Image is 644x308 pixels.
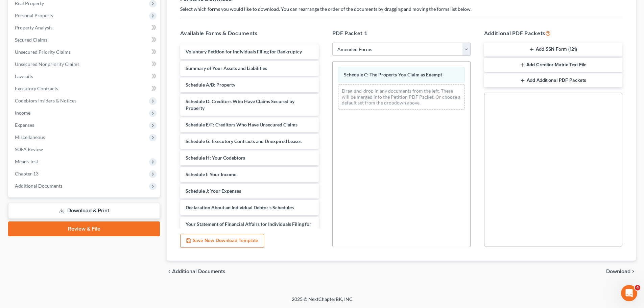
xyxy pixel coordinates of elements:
[186,82,235,88] span: Schedule A/B: Property
[606,269,630,274] span: Download
[9,22,160,34] a: Property Analysis
[180,6,622,13] p: Select which forms you would like to download. You can rearrange the order of the documents by dr...
[15,171,39,176] span: Chapter 13
[186,98,294,111] span: Schedule D: Creditors Who Have Claims Secured by Property
[15,110,30,116] span: Income
[9,82,160,95] a: Executory Contracts
[15,0,44,6] span: Real Property
[186,221,311,234] span: Your Statement of Financial Affairs for Individuals Filing for Bankruptcy
[8,203,160,219] a: Download & Print
[15,98,76,103] span: Codebtors Insiders & Notices
[8,221,160,236] a: Review & File
[635,285,640,290] span: 4
[186,205,294,210] span: Declaration About an Individual Debtor's Schedules
[621,285,637,301] iframe: Intercom live chat
[186,122,297,127] span: Schedule E/F: Creditors Who Have Unsecured Claims
[484,73,622,88] button: Add Additional PDF Packets
[9,34,160,46] a: Secured Claims
[15,73,33,79] span: Lawsuits
[167,269,225,274] a: chevron_left Additional Documents
[9,143,160,156] a: SOFA Review
[484,58,622,72] button: Add Creditor Matrix Text File
[129,296,515,308] div: 2025 © NextChapterBK, INC
[15,122,34,128] span: Expenses
[9,46,160,58] a: Unsecured Priority Claims
[9,70,160,82] a: Lawsuits
[186,138,302,144] span: Schedule G: Executory Contracts and Unexpired Leases
[344,72,442,77] span: Schedule C: The Property You Claim as Exempt
[172,269,225,274] span: Additional Documents
[15,25,52,30] span: Property Analysis
[186,49,302,54] span: Voluntary Petition for Individuals Filing for Bankruptcy
[484,29,622,37] h5: Additional PDF Packets
[15,13,53,18] span: Personal Property
[338,84,465,110] div: Drag-and-drop in any documents from the left. These will be merged into the Petition PDF Packet. ...
[15,86,58,91] span: Executory Contracts
[186,65,267,71] span: Summary of Your Assets and Liabilities
[15,61,79,67] span: Unsecured Nonpriority Claims
[9,58,160,70] a: Unsecured Nonpriority Claims
[180,234,264,248] button: Save New Download Template
[15,134,45,140] span: Miscellaneous
[15,37,47,43] span: Secured Claims
[15,146,43,152] span: SOFA Review
[186,171,236,177] span: Schedule I: Your Income
[630,269,636,274] i: chevron_right
[15,159,38,164] span: Means Test
[606,269,636,274] button: Download chevron_right
[332,29,471,37] h5: PDF Packet 1
[484,43,622,57] button: Add SSN Form (121)
[186,155,245,161] span: Schedule H: Your Codebtors
[180,29,318,37] h5: Available Forms & Documents
[15,183,63,189] span: Additional Documents
[186,188,241,194] span: Schedule J: Your Expenses
[15,49,71,55] span: Unsecured Priority Claims
[167,269,172,274] i: chevron_left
